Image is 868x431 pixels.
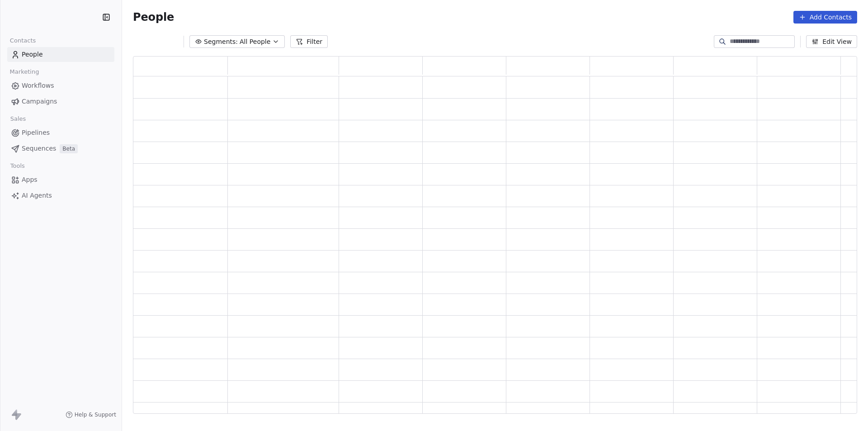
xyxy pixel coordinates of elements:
[22,81,54,90] span: Workflows
[290,35,328,48] button: Filter
[22,144,56,153] span: Sequences
[60,144,78,153] span: Beta
[7,94,114,109] a: Campaigns
[22,191,52,200] span: AI Agents
[7,78,114,93] a: Workflows
[22,50,43,59] span: People
[22,175,38,185] span: Apps
[6,34,40,47] span: Contacts
[204,37,238,47] span: Segments:
[7,141,114,156] a: SequencesBeta
[7,125,114,140] a: Pipelines
[66,411,116,418] a: Help & Support
[6,112,30,126] span: Sales
[793,11,857,24] button: Add Contacts
[7,172,114,187] a: Apps
[7,188,114,203] a: AI Agents
[6,159,28,173] span: Tools
[806,35,857,48] button: Edit View
[75,411,116,418] span: Help & Support
[6,65,43,79] span: Marketing
[133,10,174,24] span: People
[22,97,57,106] span: Campaigns
[22,128,50,137] span: Pipelines
[240,37,270,47] span: All People
[7,47,114,62] a: People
